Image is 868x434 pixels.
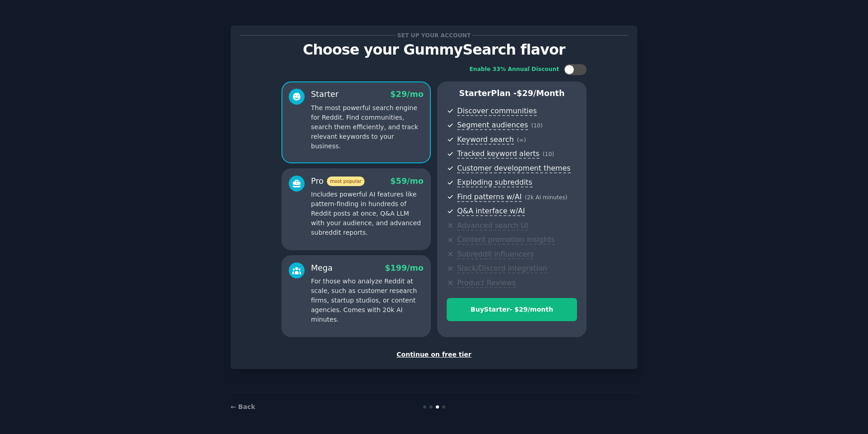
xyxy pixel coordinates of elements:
[311,89,339,100] div: Starter
[457,192,522,202] span: Find patterns w/AI
[231,403,255,410] a: ← Back
[517,137,526,143] span: ( ∞ )
[517,89,565,98] span: $ 29 /month
[457,264,547,273] span: Slack/Discord integration
[457,121,528,130] span: Segment audiences
[457,178,532,187] span: Exploding subreddits
[447,298,577,321] button: BuyStarter- $29/month
[311,262,333,274] div: Mega
[447,305,577,314] div: Buy Starter - $ 29 /month
[531,122,542,129] span: ( 10 )
[457,235,555,245] span: Content promotion insights
[385,263,424,273] span: $ 199 /mo
[390,177,424,186] span: $ 59 /mo
[457,164,571,173] span: Customer development themes
[457,250,533,259] span: Subreddit influencers
[457,221,528,231] span: Advanced search UI
[311,103,424,151] p: The most powerful search engine for Reddit. Find communities, search them efficiently, and track ...
[457,135,514,145] span: Keyword search
[396,30,473,40] span: Set up your account
[457,278,516,288] span: Product Reviews
[311,277,424,324] p: For those who analyze Reddit at scale, such as customer research firms, startup studios, or conte...
[390,90,424,99] span: $ 29 /mo
[327,177,365,186] span: most popular
[457,106,537,116] span: Discover communities
[457,207,525,216] span: Q&A interface w/AI
[311,190,424,237] p: Includes powerful AI features like pattern-finding in hundreds of Reddit posts at once, Q&A LLM w...
[542,151,554,157] span: ( 10 )
[525,194,567,201] span: ( 2k AI minutes )
[457,149,539,159] span: Tracked keyword alerts
[240,42,628,58] p: Choose your GummySearch flavor
[311,176,365,187] div: Pro
[240,350,628,359] div: Continue on free tier
[469,66,559,74] div: Enable 33% Annual Discount
[447,88,577,99] p: Starter Plan -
